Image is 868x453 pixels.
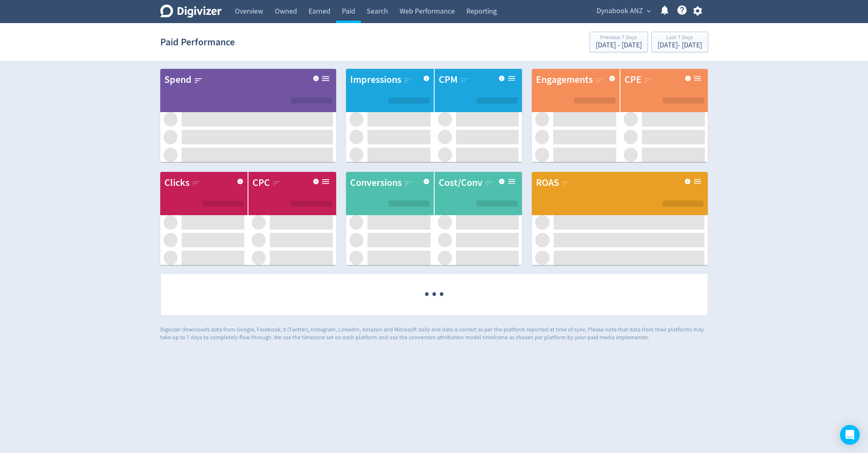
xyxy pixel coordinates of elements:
div: Conversions [350,176,402,190]
div: Spend [164,73,192,87]
h1: Paid Performance [160,29,235,55]
div: [DATE] - [DATE] [657,42,702,49]
span: · [423,274,430,315]
div: CPC [253,176,270,190]
span: expand_more [645,7,653,15]
span: · [430,274,438,315]
span: Dynabook ANZ [597,5,643,18]
div: Impressions [350,73,401,87]
button: Previous 7 Days[DATE] - [DATE] [590,32,648,52]
span: · [438,274,445,315]
p: Digivizer downloads data from Google, Facebook, X (Twitter), Instagram, LinkedIn, Amazon and Micr... [160,326,708,342]
button: Dynabook ANZ [594,5,653,18]
div: [DATE] - [DATE] [596,42,642,49]
div: ROAS [536,176,559,190]
button: Last 7 Days[DATE]- [DATE] [651,32,708,52]
div: Last 7 Days [657,35,702,42]
div: Cost/Conv [439,176,482,190]
div: Clicks [164,176,190,190]
div: CPE [625,73,641,87]
div: Open Intercom Messenger [840,425,860,445]
div: CPM [439,73,458,87]
div: Previous 7 Days [596,35,642,42]
div: Engagements [536,73,593,87]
